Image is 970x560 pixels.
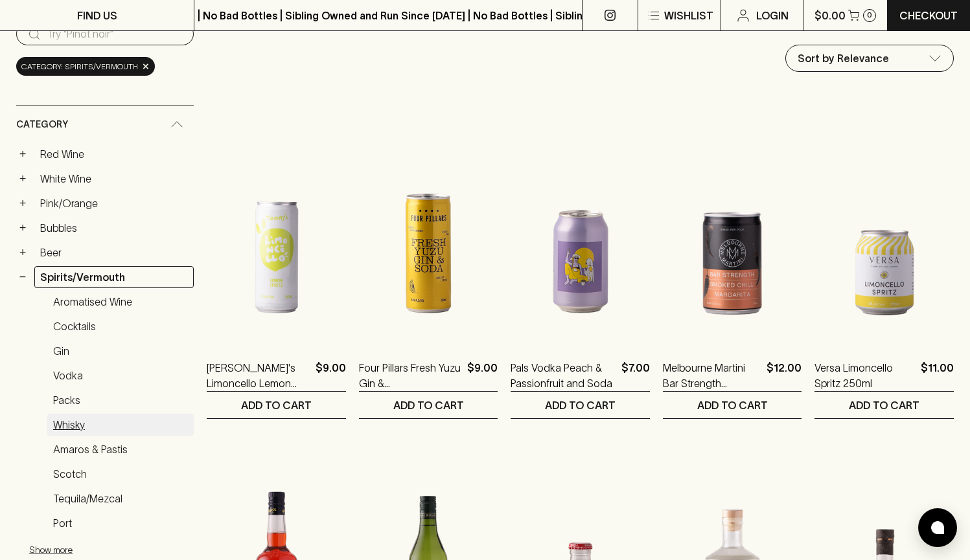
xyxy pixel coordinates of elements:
[16,246,29,259] button: +
[867,12,872,19] p: 0
[664,8,713,23] p: Wishlist
[47,414,194,436] a: Whisky
[207,360,310,391] a: [PERSON_NAME]'s Limoncello Lemon Spritz 330ml
[899,8,958,23] p: Checkout
[467,360,498,391] p: $9.00
[621,360,650,391] p: $7.00
[697,398,768,413] p: ADD TO CART
[47,291,194,313] a: Aromatised Wine
[34,266,194,288] a: Spirits/Vermouth
[47,463,194,485] a: Scotch
[16,221,29,234] button: +
[545,398,616,413] p: ADD TO CART
[16,197,29,210] button: +
[34,241,194,263] a: Beer
[921,360,954,391] p: $11.00
[16,172,29,185] button: +
[47,340,194,362] a: Gin
[207,392,346,418] button: ADD TO CART
[931,521,944,534] img: bubble-icon
[511,360,616,391] a: Pals Vodka Peach & Passionfruit and Soda
[47,512,194,534] a: Port
[47,364,194,386] a: Vodka
[34,217,194,239] a: Bubbles
[207,114,346,341] img: Tommy's Limoncello Lemon Spritz 330ml
[756,8,789,23] p: Login
[393,398,464,413] p: ADD TO CART
[16,271,29,284] button: −
[798,50,889,66] p: Sort by Relevance
[21,60,138,73] span: Category: spirits/vermouth
[663,392,802,418] button: ADD TO CART
[16,117,68,133] span: Category
[767,360,802,391] p: $12.00
[814,360,916,391] a: Versa Limoncello Spritz 250ml
[16,106,194,143] div: Category
[47,315,194,337] a: Cocktails
[511,392,650,418] button: ADD TO CART
[47,438,194,460] a: Amaros & Pastis
[359,114,498,341] img: Four Pillars Fresh Yuzu Gin & Soda
[241,398,312,413] p: ADD TO CART
[47,24,183,45] input: Try “Pinot noir”
[663,114,802,341] img: Melbourne Martini Bar Strength Smoked Chilli Margarita
[47,389,194,411] a: Packs
[142,60,150,73] span: ×
[47,487,194,510] a: Tequila/Mezcal
[359,360,463,391] a: Four Pillars Fresh Yuzu Gin & [PERSON_NAME]
[663,360,762,391] a: Melbourne Martini Bar Strength Smoked Chilli [PERSON_NAME]
[34,143,194,165] a: Red Wine
[511,114,650,341] img: Pals Vodka Peach & Passionfruit and Soda
[814,392,954,418] button: ADD TO CART
[359,392,498,418] button: ADD TO CART
[16,148,29,161] button: +
[77,8,117,23] p: FIND US
[786,45,953,71] div: Sort by Relevance
[814,114,954,341] img: Versa Limoncello Spritz 250ml
[316,360,346,391] p: $9.00
[814,8,846,23] p: $0.00
[34,192,194,214] a: Pink/Orange
[34,168,194,190] a: White Wine
[849,398,919,413] p: ADD TO CART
